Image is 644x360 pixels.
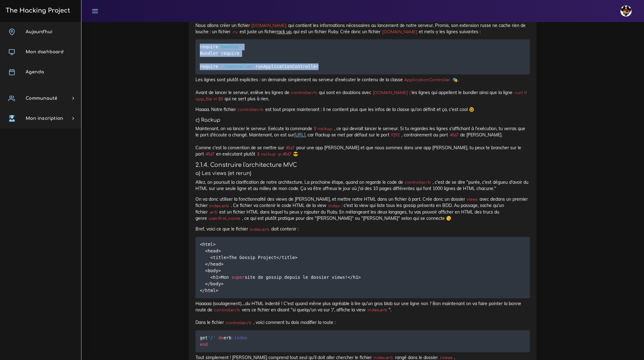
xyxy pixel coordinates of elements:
a: [URL] [294,132,305,138]
span: / [208,262,210,267]
p: Maintenant, on va lancer le serveur. Exécute la commande , ce qui devrait lancer le serveur. Si t... [195,125,530,157]
span: 'bundler' [218,44,242,49]
code: 4567 [284,145,296,151]
code: 4567 [204,151,216,157]
code: $ rackup [312,126,334,132]
code: controller.rb [403,179,433,186]
code: get erb [200,334,247,348]
code: 4567 [448,132,460,138]
span: Mon inscription [26,116,63,121]
code: controller.rb [289,90,319,96]
h5: a) Les views (et rerun) [195,171,530,177]
p: Haaaaa (soulagement)....du HTML indenté ! C'est quand même plus agréable à lire qu'un gros blob s... [195,300,530,326]
img: avatar [621,5,632,17]
u: rack up [277,29,291,34]
span: ApplicationController [263,64,319,69]
code: 9292 [389,132,402,138]
span: './controller' [218,64,255,69]
h4: 2.1.4. Construire l'architecture MVC [195,161,530,168]
code: [DOMAIN_NAME] [371,90,409,96]
code: controller.rb [224,320,253,326]
span: . [218,51,221,56]
span: / [279,255,282,260]
p: Les lignes sont plutôt explicites : on demande simplement au serveur d'exécuter le contenu de la ... [195,77,530,102]
h5: c) Rackup [195,117,530,123]
code: run! if app_file == $0 [195,90,527,102]
p: Bref, voici ce que le fichier doit contenir : [195,226,530,232]
span: super [231,275,245,280]
code: index.erb [208,203,231,209]
code: index.erb [248,226,271,233]
code: index [326,203,341,209]
code: .ru [231,29,240,35]
span: ! [345,275,348,280]
span: Project [258,255,276,260]
span: Gossip [239,255,255,260]
code: require require require run [200,43,320,70]
span: / [351,275,353,280]
code: index.erb [366,307,389,313]
span: Bundler [200,51,218,56]
span: , [282,275,284,280]
span: do [218,335,224,340]
span: Mon dashboard [26,50,64,54]
code: .erb [208,209,219,215]
h3: The Hacking Project [4,7,70,14]
span: / [202,288,205,293]
span: Agenda [26,70,44,74]
code: [DOMAIN_NAME] [381,29,419,35]
code: $ rackup -p 4567 [255,151,293,157]
span: '/' [208,335,216,340]
code: ApplicationController [403,77,452,83]
span: Communauté [26,96,57,101]
span: Aujourd'hui [26,29,52,34]
code: views [465,196,480,203]
span: Mon [221,275,229,280]
span: :index [231,335,247,340]
p: Nous allons créer un fichier qui contient les informations nécessaires au lancement de notre serv... [195,22,530,35]
code: controller.rb [212,307,242,313]
span: / [208,281,210,286]
p: Allez, on poursuit la clarification de notre architecture. La prochaine étape, quand on regarde l... [195,179,530,192]
p: On va donc utiliser la fonctionnalité des views de [PERSON_NAME], et mettre notre HTML dans un fi... [195,196,530,221]
code: [DOMAIN_NAME] [250,23,288,29]
span: The [229,255,237,260]
code: <html> <head> <title> < title> < head> <body> <h1> site de gossip depuis le dossier views < h1> <... [200,241,361,294]
code: controller.rb [236,107,265,113]
code: user.first_name [207,215,242,222]
span: end [200,342,208,347]
p: Haaaa. Notre fichier est tout propre maintenant : il ne contient plus que les infos de la classe ... [195,106,530,113]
